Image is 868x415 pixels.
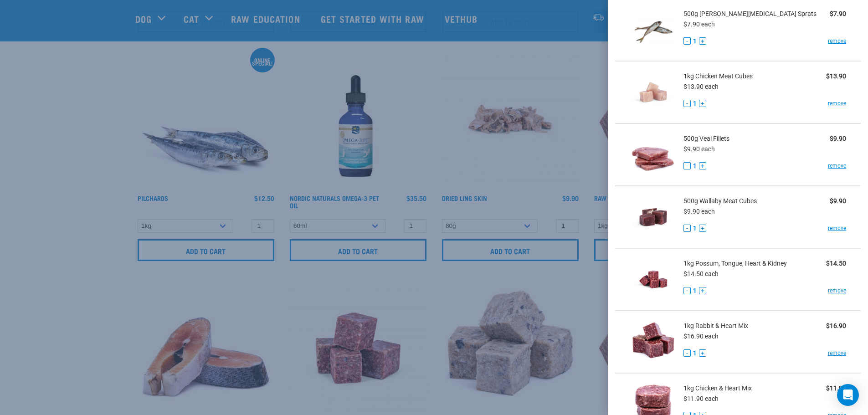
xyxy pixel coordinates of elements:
button: - [683,287,691,294]
span: 1 [693,348,697,358]
strong: $9.90 [830,197,846,205]
strong: $14.50 [826,260,846,267]
span: 500g Veal Fillets [683,134,729,143]
a: remove [828,99,846,108]
span: $7.90 each [683,20,715,28]
span: 1 [693,161,697,171]
span: 1 [693,286,697,296]
span: 1 [693,36,697,46]
a: remove [828,224,846,232]
span: $16.90 each [683,333,719,340]
span: $14.50 each [683,270,719,277]
a: remove [828,287,846,295]
button: - [683,225,691,232]
strong: $9.90 [830,135,846,142]
span: 1kg Chicken Meat Cubes [683,72,753,81]
span: 1kg Possum, Tongue, Heart & Kidney [683,259,787,268]
img: Veal Fillets [630,131,677,178]
img: Rabbit & Heart Mix [630,318,677,365]
button: + [699,349,706,357]
a: remove [828,349,846,357]
button: + [699,287,706,294]
span: 1kg Chicken & Heart Mix [683,384,752,393]
span: $9.90 each [683,145,715,153]
a: remove [828,162,846,170]
button: - [683,162,691,169]
strong: $7.90 [830,10,846,17]
img: Wallaby Meat Cubes [630,194,677,241]
button: + [699,162,706,169]
button: + [699,37,706,45]
strong: $16.90 [826,322,846,329]
img: Jack Mackerel Sprats [630,6,677,53]
img: Possum, Tongue, Heart & Kidney [630,256,677,303]
span: $13.90 each [683,83,719,90]
button: - [683,37,691,45]
strong: $13.90 [826,72,846,80]
span: 1 [693,224,697,233]
div: Open Intercom Messenger [837,384,859,406]
span: 1 [693,99,697,108]
button: + [699,100,706,107]
span: $9.90 each [683,208,715,215]
button: + [699,225,706,232]
span: 1kg Rabbit & Heart Mix [683,321,748,331]
button: - [683,100,691,107]
a: remove [828,37,846,45]
span: $11.90 each [683,395,719,402]
strong: $11.90 [826,384,846,392]
img: Chicken Meat Cubes [630,69,677,116]
button: - [683,349,691,357]
span: 500g Wallaby Meat Cubes [683,196,757,206]
span: 500g [PERSON_NAME][MEDICAL_DATA] Sprats [683,9,817,19]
